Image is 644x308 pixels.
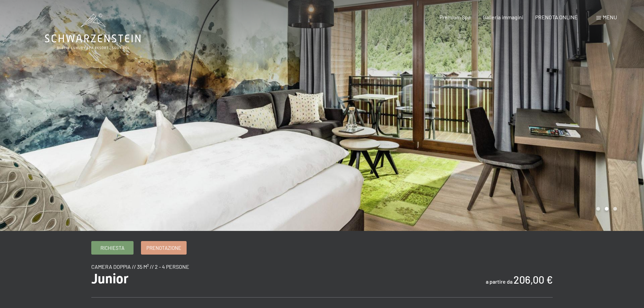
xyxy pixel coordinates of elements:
b: 206,00 € [514,274,553,286]
span: Junior [91,271,128,287]
a: Prenotazione [141,241,186,254]
a: Premium Spa [439,14,471,20]
a: Richiesta [92,241,133,254]
span: Prenotazione [146,244,181,252]
span: Menu [603,14,617,20]
span: camera doppia // 35 m² // 2 - 4 persone [91,263,189,270]
a: Galleria immagini [483,14,523,20]
a: PRENOTA ONLINE [535,14,578,20]
span: Richiesta [100,244,124,252]
span: a partire da [486,278,512,285]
